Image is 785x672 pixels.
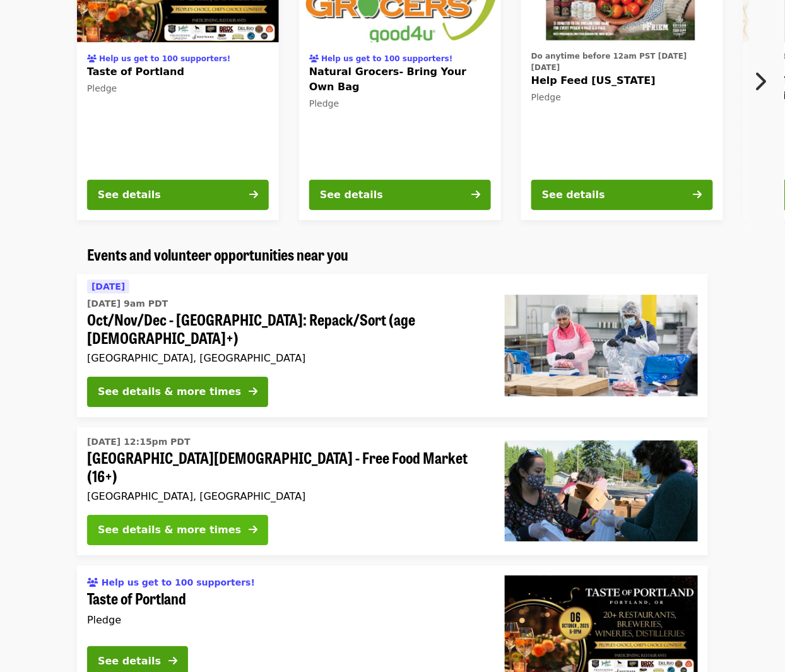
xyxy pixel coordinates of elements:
[87,577,98,588] i: users icon
[77,427,708,555] a: See details for "Beaverton First United Methodist Church - Free Food Market (16+)"
[87,243,348,265] span: Events and volunteer opportunities near you
[309,98,339,109] span: Pledge
[249,524,257,536] i: arrow-right icon
[531,52,687,72] span: Do anytime before 12am PST [DATE][DATE]
[87,490,485,502] div: [GEOGRAPHIC_DATA], [GEOGRAPHIC_DATA]
[87,83,117,93] span: Pledge
[98,654,161,669] div: See details
[754,69,767,93] i: chevron-right icon
[249,386,257,398] i: arrow-right icon
[471,189,480,201] i: arrow-right icon
[309,54,319,63] i: users icon
[87,515,268,545] button: See details & more times
[87,449,485,485] span: [GEOGRAPHIC_DATA][DEMOGRAPHIC_DATA] - Free Food Market (16+)
[98,522,241,538] div: See details & more times
[694,189,702,201] i: arrow-right icon
[531,92,561,102] span: Pledge
[87,54,97,63] i: users icon
[77,274,708,417] a: See details for "Oct/Nov/Dec - Beaverton: Repack/Sort (age 10+)"
[87,297,168,310] time: [DATE] 9am PDT
[98,384,241,399] div: See details & more times
[309,180,491,210] button: See details
[320,187,383,203] div: See details
[87,435,191,449] time: [DATE] 12:15pm PDT
[249,189,258,201] i: arrow-right icon
[98,187,161,203] div: See details
[531,180,713,210] button: See details
[743,64,785,99] button: Next item
[505,295,698,396] img: Oct/Nov/Dec - Beaverton: Repack/Sort (age 10+) organized by Oregon Food Bank
[87,310,485,347] span: Oct/Nov/Dec - [GEOGRAPHIC_DATA]: Repack/Sort (age [DEMOGRAPHIC_DATA]+)
[321,54,452,63] span: Help us get to 100 supporters!
[87,180,269,210] button: See details
[505,440,698,541] img: Beaverton First United Methodist Church - Free Food Market (16+) organized by Oregon Food Bank
[87,64,269,80] span: Taste of Portland
[91,281,125,292] span: [DATE]
[87,352,485,364] div: [GEOGRAPHIC_DATA], [GEOGRAPHIC_DATA]
[87,614,121,626] span: Pledge
[87,589,485,608] span: Taste of Portland
[102,577,255,587] span: Help us get to 100 supporters!
[99,54,230,63] span: Help us get to 100 supporters!
[168,655,177,667] i: arrow-right icon
[531,73,713,88] span: Help Feed [US_STATE]
[542,187,605,203] div: See details
[309,64,491,95] span: Natural Grocers- Bring Your Own Bag
[87,377,268,407] button: See details & more times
